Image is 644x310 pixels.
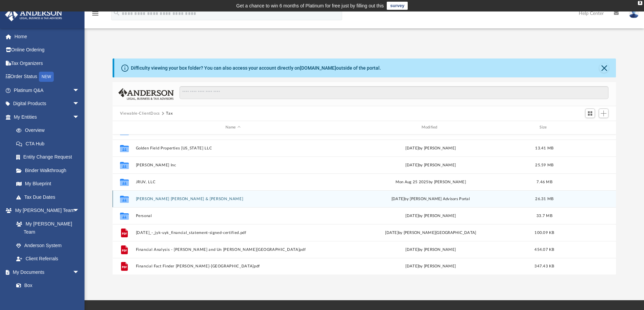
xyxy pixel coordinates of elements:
div: id [561,124,608,130]
div: [DATE] by [PERSON_NAME] Advisors Portal [333,196,528,202]
button: Viewable-ClientDocs [120,111,160,117]
a: My Documentsarrow_drop_down [5,265,86,279]
a: Online Ordering [5,43,90,57]
span: arrow_drop_down [73,204,86,218]
a: Digital Productsarrow_drop_down [5,97,90,111]
a: Box [9,279,83,292]
a: survey [387,2,408,10]
i: menu [91,9,99,18]
a: Order StatusNEW [5,70,90,84]
input: Search files and folders [180,86,609,99]
div: Get a chance to win 6 months of Platinum for free just by filling out this [236,2,384,10]
div: Difficulty viewing your box folder? You can also access your account directly on outside of the p... [131,65,381,72]
a: Binder Walkthrough [9,164,90,177]
a: My [PERSON_NAME] Teamarrow_drop_down [5,204,86,217]
button: Financial Fact Finder [PERSON_NAME]-[GEOGRAPHIC_DATA]pdf [136,264,330,268]
span: arrow_drop_down [73,110,86,124]
span: arrow_drop_down [73,265,86,279]
div: NEW [39,72,54,82]
a: menu [91,13,99,18]
button: [PERSON_NAME] [PERSON_NAME] & [PERSON_NAME] [136,197,330,201]
button: JRUV, LLC [136,180,330,184]
button: Personal [136,214,330,218]
div: id [116,124,133,130]
div: [DATE] by [PERSON_NAME] [333,263,528,269]
div: [DATE] by [PERSON_NAME] [333,162,528,168]
div: [DATE] by [PERSON_NAME] [333,145,528,151]
img: Anderson Advisors Platinum Portal [3,8,64,21]
span: 26.31 MB [535,197,553,200]
span: 13.41 MB [535,146,553,150]
button: [DATE]_-_jyk-uyk_financial_statement-signed-certified.pdf [136,231,330,235]
span: 347.43 KB [534,264,554,268]
img: User Pic [629,8,639,18]
span: 454.07 KB [534,247,554,251]
a: My Blueprint [9,177,86,191]
div: Modified [333,124,528,130]
div: [DATE] by [PERSON_NAME][GEOGRAPHIC_DATA] [333,230,528,236]
a: Overview [9,124,90,137]
button: Golden Field Properties [US_STATE] LLC [136,146,330,150]
a: Client Referrals [9,252,86,266]
a: Platinum Q&Aarrow_drop_down [5,84,90,97]
div: Name [135,124,330,130]
a: Home [5,30,90,43]
button: Tax [166,111,173,117]
button: Switch to Grid View [585,109,595,118]
span: 7.46 MB [536,180,552,184]
div: Size [531,124,558,130]
button: Financial Analysis - [PERSON_NAME] and Un [PERSON_NAME][GEOGRAPHIC_DATA]pdf [136,247,330,252]
div: [DATE] by [PERSON_NAME] [333,213,528,219]
a: My Entitiesarrow_drop_down [5,110,90,124]
button: [PERSON_NAME] Inc [136,163,330,167]
div: Mon Aug 25 2025 by [PERSON_NAME] [333,179,528,185]
button: Close [599,63,609,73]
span: 25.59 MB [535,163,553,167]
a: Entity Change Request [9,150,90,164]
div: grid [113,135,616,275]
div: [DATE] by [PERSON_NAME] [333,246,528,253]
a: CTA Hub [9,137,90,150]
i: search [113,9,120,17]
a: Anderson System [9,239,86,252]
a: [DOMAIN_NAME] [300,65,336,71]
button: Add [599,109,609,118]
span: 100.09 KB [534,231,554,234]
span: arrow_drop_down [73,84,86,97]
a: Tax Organizers [5,56,90,70]
span: 33.7 MB [536,214,552,217]
div: close [638,1,642,5]
a: My [PERSON_NAME] Team [9,217,83,239]
span: arrow_drop_down [73,97,86,111]
a: Tax Due Dates [9,190,90,204]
